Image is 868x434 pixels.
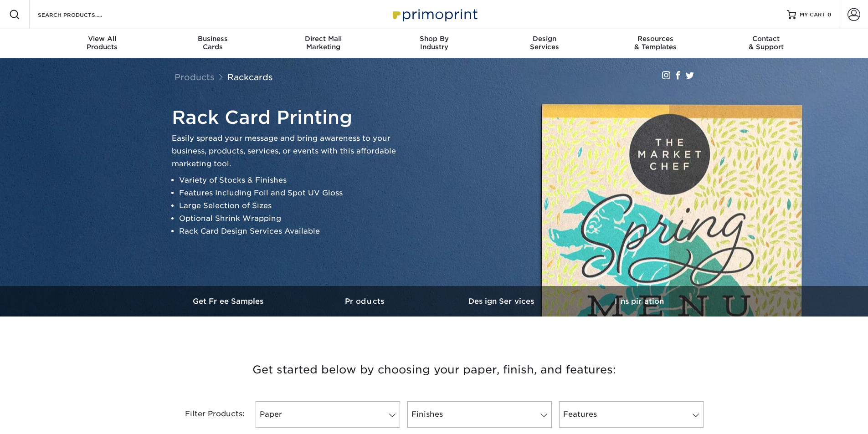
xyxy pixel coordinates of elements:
[268,35,379,51] div: Marketing
[298,297,434,306] h3: Products
[379,35,489,51] div: Industry
[157,29,268,58] a: BusinessCards
[389,5,480,24] img: Primoprint
[37,9,126,20] input: SEARCH PRODUCTS.....
[379,35,489,43] span: Shop By
[168,349,701,390] h3: Get started below by choosing your paper, finish, and features:
[489,29,600,58] a: DesignServices
[175,72,215,82] a: Products
[179,187,400,199] li: Features Including Foil and Spot UV Gloss
[434,297,571,306] h3: Design Services
[179,174,400,187] li: Variety of Stocks & Finishes
[161,401,252,428] div: Filter Products:
[172,107,400,128] h1: Rack Card Printing
[172,132,400,170] p: Easily spread your message and bring awareness to your business, products, services, or events wi...
[600,35,711,51] div: & Templates
[827,11,832,18] span: 0
[711,35,822,43] span: Contact
[559,401,704,428] a: Features
[161,297,298,306] h3: Get Free Samples
[434,286,571,317] a: Design Services
[157,35,268,43] span: Business
[268,29,379,58] a: Direct MailMarketing
[298,286,434,317] a: Products
[379,29,489,58] a: Shop ByIndustry
[47,35,158,43] span: View All
[179,199,400,212] li: Large Selection of Sizes
[571,297,708,306] h3: Inspiration
[47,29,158,58] a: View AllProducts
[179,225,400,238] li: Rack Card Design Services Available
[600,29,711,58] a: Resources& Templates
[268,35,379,43] span: Direct Mail
[571,286,708,317] a: Inspiration
[47,35,158,51] div: Products
[711,29,822,58] a: Contact& Support
[157,35,268,51] div: Cards
[161,286,298,317] a: Get Free Samples
[179,212,400,225] li: Optional Shrink Wrapping
[800,11,826,19] span: MY CART
[2,406,77,431] iframe: Google Customer Reviews
[407,401,552,428] a: Finishes
[256,401,400,428] a: Paper
[711,35,822,51] div: & Support
[227,72,273,82] a: Rackcards
[600,35,711,43] span: Resources
[489,35,600,51] div: Services
[489,35,600,43] span: Design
